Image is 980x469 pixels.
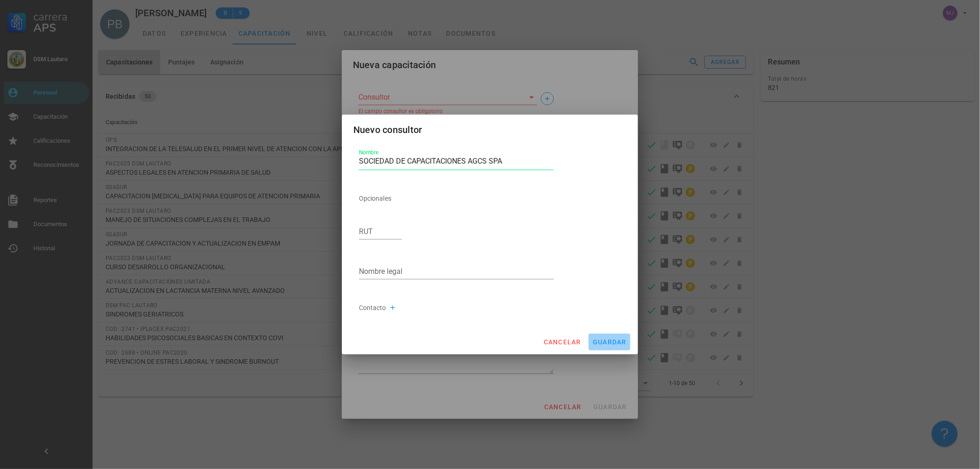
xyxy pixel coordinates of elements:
[359,297,554,319] div: Contacto
[359,187,554,209] div: Opcionales
[353,122,422,137] div: Nuevo consultor
[540,334,585,350] button: cancelar
[592,338,627,346] span: guardar
[543,338,581,346] span: cancelar
[359,149,378,156] label: Nombre
[589,334,630,350] button: guardar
